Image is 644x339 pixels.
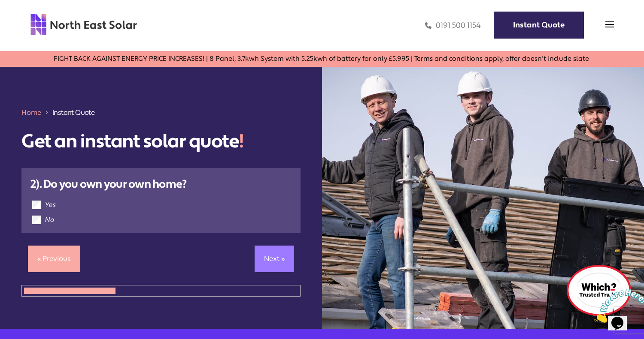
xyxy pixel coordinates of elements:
span: Instant Quote [52,108,94,117]
a: Instant Quote [494,12,584,39]
label: Yes [45,201,56,209]
iframe: chat widget [591,285,644,326]
strong: 2). Do you own your own home? [30,177,186,192]
span: 1 [3,3,7,11]
label: No [45,216,55,224]
a: 0191 500 1154 [425,21,481,30]
img: menu icon [605,20,614,29]
a: Next » [255,246,294,272]
img: north east solar employees putting solar panels on a domestic house [322,67,644,329]
img: 211688_forward_arrow_icon.svg [45,108,49,117]
img: phone icon [425,21,431,30]
span: ! [239,129,243,153]
img: north east solar logo [30,13,137,36]
h1: Get an instant solar quote [21,130,301,153]
img: which logo [567,265,631,316]
img: Chat attention grabber [3,3,57,37]
a: Home [21,108,41,117]
a: « Previous [28,246,80,272]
